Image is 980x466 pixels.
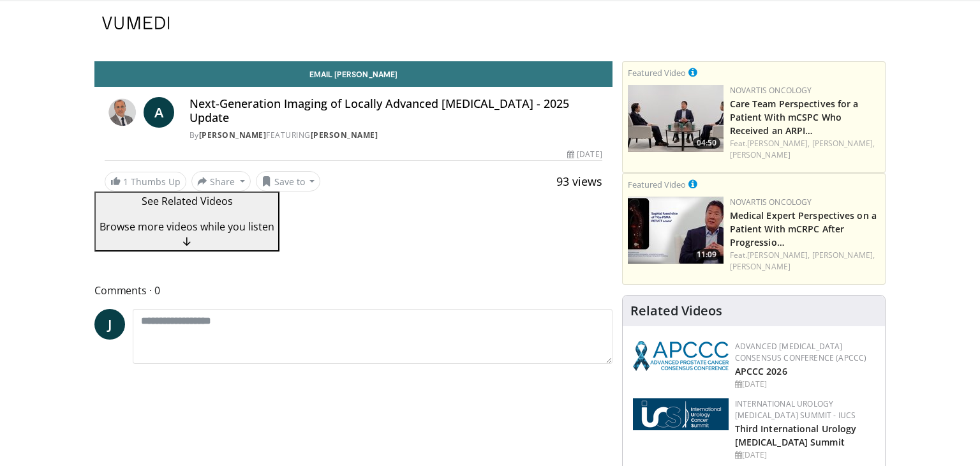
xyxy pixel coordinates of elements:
[747,250,810,260] a: [PERSON_NAME],
[730,197,812,207] a: Novartis Oncology
[735,365,787,377] a: APCCC 2026
[628,85,724,152] img: cad44f18-58c5-46ed-9b0e-fe9214b03651.jpg.150x105_q85_crop-smart_upscale.jpg
[567,149,602,160] div: [DATE]
[191,171,251,192] button: Share
[730,149,791,160] a: [PERSON_NAME]
[94,61,612,87] a: Email [PERSON_NAME]
[730,138,880,161] div: Feat.
[730,261,791,272] a: [PERSON_NAME]
[189,97,602,124] h4: Next-Generation Imaging of Locally Advanced [MEDICAL_DATA] - 2025 Update
[693,249,720,260] span: 11:09
[628,197,724,264] img: 918109e9-db38-4028-9578-5f15f4cfacf3.jpg.150x105_q85_crop-smart_upscale.jpg
[94,282,612,299] span: Comments 0
[189,130,602,141] div: By FEATURING
[812,138,875,149] a: [PERSON_NAME],
[628,179,686,190] small: Featured Video
[735,341,867,363] a: Advanced [MEDICAL_DATA] Consensus Conference (APCCC)
[812,250,875,260] a: [PERSON_NAME],
[311,130,378,140] a: [PERSON_NAME]
[94,309,125,340] a: J
[256,171,321,192] button: Save to
[730,209,877,248] a: Medical Expert Perspectives on a Patient With mCRPC After Progressio…
[94,192,279,252] button: See Related Videos Browse more videos while you listen
[688,65,697,79] a: This is paid for by Novartis Oncology
[123,176,128,188] span: 1
[628,85,724,152] a: 04:50
[747,138,810,149] a: [PERSON_NAME],
[105,172,186,192] a: 1 Thumbs Up
[628,67,686,79] small: Featured Video
[730,98,859,137] a: Care Team Perspectives for a Patient With mCSPC Who Received an ARPI…
[688,177,697,191] a: This is paid for by Novartis Oncology
[630,303,722,319] h4: Related Videos
[735,449,875,461] div: [DATE]
[730,96,880,137] h3: Care Team Perspectives for a Patient With mCSPC Who Received an ARPI and Recently Progressed to m...
[730,85,812,96] a: Novartis Oncology
[102,17,170,29] img: VuMedi Logo
[633,398,729,430] img: 62fb9566-9173-4071-bcb6-e47c745411c0.png.150x105_q85_autocrop_double_scale_upscale_version-0.2.png
[199,130,267,140] a: [PERSON_NAME]
[735,398,856,421] a: International Urology [MEDICAL_DATA] Summit - IUCS
[105,97,138,128] img: Anwar Padhani
[730,208,880,248] h3: Medical Expert Perspectives on a Patient With mCRPC After Progression on an ARPI
[628,197,724,264] a: 11:09
[556,174,602,189] span: 93 views
[735,423,857,448] a: Third International Urology [MEDICAL_DATA] Summit
[100,193,274,209] p: See Related Videos
[735,379,875,390] div: [DATE]
[100,220,274,234] span: Browse more videos while you listen
[633,341,729,371] img: 92ba7c40-df22-45a2-8e3f-1ca017a3d5ba.png.150x105_q85_autocrop_double_scale_upscale_version-0.2.png
[693,137,720,149] span: 04:50
[730,250,880,273] div: Feat.
[144,97,174,128] a: A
